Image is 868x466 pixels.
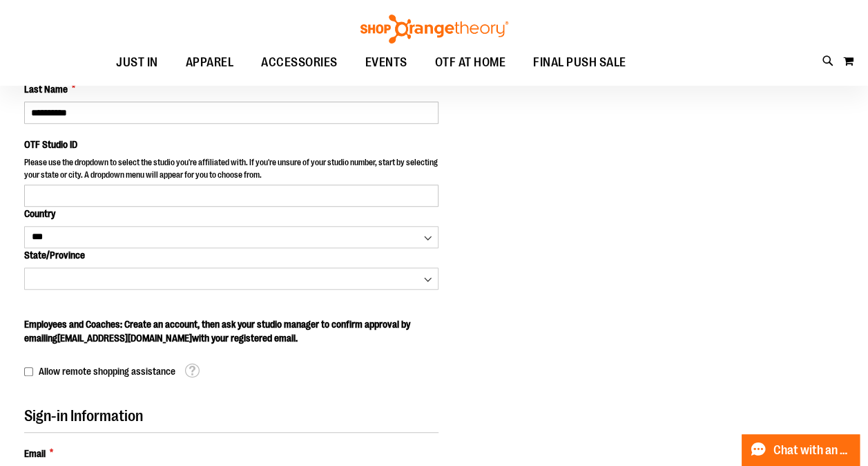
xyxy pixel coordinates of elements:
[261,47,338,78] span: ACCESSORIES
[39,366,175,377] span: Allow remote shopping assistance
[24,447,46,460] span: Email
[742,434,860,466] button: Chat with an Expert
[24,407,143,425] span: Sign-in Information
[773,444,851,457] span: Chat with an Expert
[24,250,85,261] span: State/Province
[358,15,510,44] img: Shop Orangetheory
[24,208,55,219] span: Country
[24,319,410,344] span: Employees and Coaches: Create an account, then ask your studio manager to confirm approval by ema...
[533,47,626,78] span: FINAL PUSH SALE
[435,47,506,78] span: OTF AT HOME
[24,157,438,184] p: Please use the dropdown to select the studio you're affiliated with. If you're unsure of your stu...
[24,82,68,96] span: Last Name
[186,47,234,78] span: APPAREL
[24,139,77,150] span: OTF Studio ID
[116,47,158,78] span: JUST IN
[365,47,407,78] span: EVENTS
